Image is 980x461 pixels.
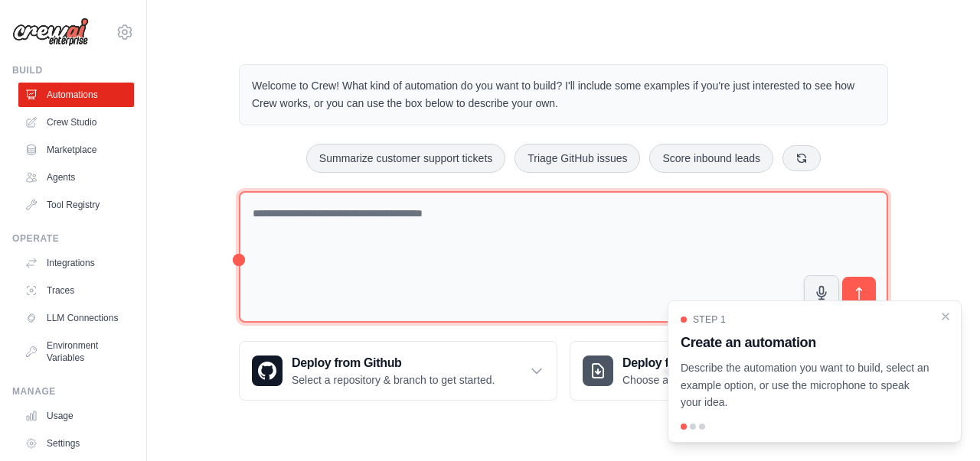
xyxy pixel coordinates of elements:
[12,64,134,76] div: Build
[622,372,752,388] p: Choose a zip file to upload.
[12,385,134,398] div: Manage
[903,388,980,461] iframe: Chat Widget
[18,165,134,190] a: Agents
[292,372,495,388] p: Select a repository & branch to get started.
[514,144,640,173] button: Triage GitHub issues
[252,77,875,112] p: Welcome to Crew! What kind of automation do you want to build? I'll include some examples if you'...
[12,232,134,245] div: Operate
[681,332,930,353] h3: Create an automation
[18,431,134,456] a: Settings
[622,354,752,372] h3: Deploy from zip file
[18,138,134,162] a: Marketplace
[939,310,952,323] button: Close walkthrough
[903,388,980,461] div: Sohbet Aracı
[18,306,134,330] a: LLM Connections
[292,354,495,372] h3: Deploy from Github
[18,110,134,135] a: Crew Studio
[649,144,773,173] button: Score inbound leads
[693,313,726,326] span: Step 1
[12,18,89,47] img: Logo
[18,333,134,370] a: Environment Variables
[18,404,134,428] a: Usage
[306,144,505,173] button: Summarize customer support tickets
[18,193,134,217] a: Tool Registry
[681,359,930,411] p: Describe the automation you want to build, select an example option, or use the microphone to spe...
[18,278,134,303] a: Traces
[18,83,134,107] a: Automations
[18,251,134,275] a: Integrations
